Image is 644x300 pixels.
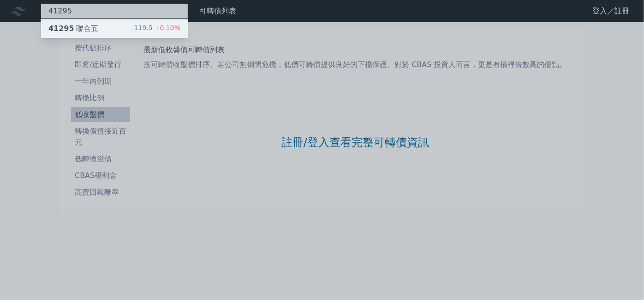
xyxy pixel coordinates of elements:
div: 聯合五 [48,23,98,34]
a: 41295聯合五 119.5+0.10% [41,19,188,38]
span: +0.10% [153,24,180,31]
div: 119.5 [134,23,180,34]
iframe: Chat Widget [598,256,644,300]
div: 聊天小工具 [598,256,644,300]
span: 41295 [48,24,74,33]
